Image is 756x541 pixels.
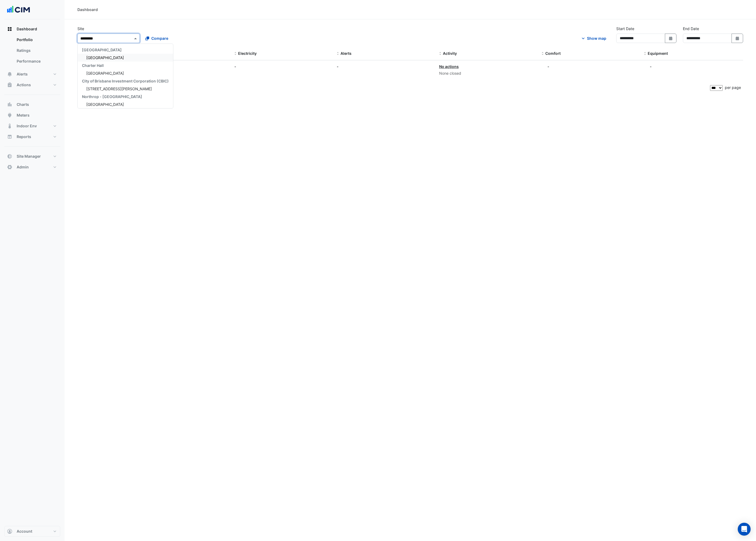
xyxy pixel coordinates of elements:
div: None closed [439,70,535,77]
div: Open Intercom Messenger [738,523,751,536]
span: [GEOGRAPHIC_DATA] [86,71,124,75]
app-icon: Site Manager [7,154,12,159]
app-icon: Admin [7,164,12,170]
span: Equipment [648,51,668,56]
div: Dashboard [77,7,98,12]
app-icon: Reports [7,134,12,139]
div: Show map [587,35,606,41]
span: Account [17,529,32,534]
a: Performance [12,56,60,67]
span: Comfort [545,51,561,56]
fa-icon: Select Date [735,36,740,41]
span: Compare [151,35,168,41]
div: - [337,64,433,69]
div: - [547,64,549,69]
app-icon: Alerts [7,71,12,77]
a: Portfolio [12,34,60,45]
fa-icon: Select Date [668,36,673,41]
app-icon: Actions [7,82,12,88]
span: Charter Hall [82,63,104,68]
span: [GEOGRAPHIC_DATA] [86,55,124,60]
button: Show map [577,34,610,43]
span: [STREET_ADDRESS][PERSON_NAME] [86,86,152,91]
button: Indoor Env [4,121,60,131]
app-icon: Charts [7,102,12,107]
span: City of Brisbane Investment Corporation (CBIC) [82,79,169,83]
span: per page [725,85,741,90]
ng-dropdown-panel: Options list [77,44,173,109]
label: Site [77,26,84,31]
span: Actions [17,82,31,88]
app-icon: Dashboard [7,26,12,32]
button: Actions [4,80,60,90]
div: - [234,64,330,69]
a: Ratings [12,45,60,56]
span: Electricity [238,51,257,56]
button: Compare [142,34,172,43]
span: Charts [17,102,29,107]
button: Meters [4,110,60,121]
span: Indoor Env [17,123,37,129]
button: Reports [4,131,60,142]
button: Account [4,526,60,537]
span: Meters [17,113,30,118]
span: [GEOGRAPHIC_DATA] [86,102,124,107]
div: 1 total [77,81,709,95]
button: Site Manager [4,151,60,162]
span: Dashboard [17,26,37,32]
span: Northrop - [GEOGRAPHIC_DATA] [82,94,142,99]
span: Alerts [341,51,352,56]
button: Charts [4,99,60,110]
app-icon: Meters [7,113,12,118]
button: Alerts [4,69,60,80]
div: Dashboard [4,34,60,69]
span: Site Manager [17,154,41,159]
span: Activity [443,51,457,56]
button: Admin [4,162,60,172]
span: Admin [17,164,29,170]
label: Start Date [616,26,634,31]
span: [GEOGRAPHIC_DATA] [82,48,122,52]
div: - [650,64,652,69]
img: Company Logo [6,4,31,15]
label: End Date [683,26,699,31]
a: No actions [439,64,459,69]
app-icon: Indoor Env [7,123,12,129]
span: Reports [17,134,31,139]
span: Alerts [17,71,28,77]
button: Dashboard [4,24,60,34]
